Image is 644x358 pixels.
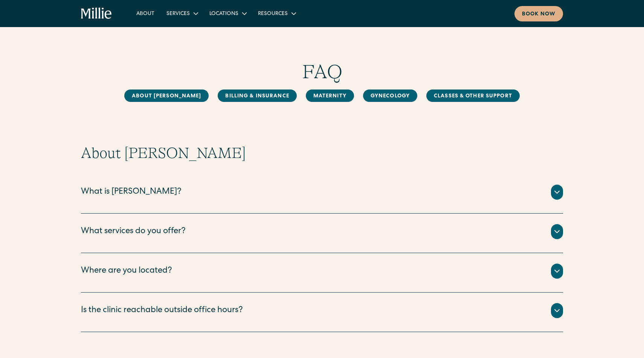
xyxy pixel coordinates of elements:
div: Locations [203,7,252,20]
div: Resources [258,10,288,18]
h1: FAQ [81,60,563,83]
a: About [PERSON_NAME] [124,89,209,102]
div: What is [PERSON_NAME]? [81,186,182,199]
div: Locations [209,10,238,18]
div: What services do you offer? [81,226,186,238]
div: Where are you located? [81,265,172,278]
div: Is the clinic reachable outside office hours? [81,305,243,317]
a: About [130,7,160,20]
h2: About [PERSON_NAME] [81,144,563,162]
div: Resources [252,7,301,20]
a: Gynecology [363,89,417,102]
div: Services [166,10,190,18]
a: MAternity [306,89,354,102]
a: Book now [514,6,563,21]
a: Billing & Insurance [218,89,296,102]
a: Classes & Other Support [426,89,520,102]
a: home [81,8,112,20]
div: Book now [522,11,555,18]
div: Services [160,7,203,20]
